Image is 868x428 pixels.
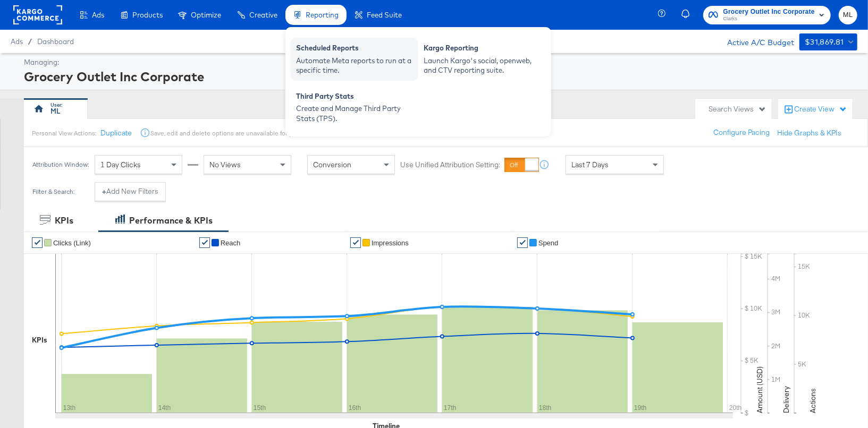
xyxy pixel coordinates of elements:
[102,186,106,196] strong: +
[55,215,73,227] div: KPIs
[839,6,857,24] button: ML
[538,239,559,247] span: Spend
[191,11,221,19] span: Optimize
[53,239,91,247] span: Clicks (Link)
[571,160,609,169] span: Last 7 Days
[306,11,339,19] span: Reporting
[350,237,361,248] a: ✔
[32,237,43,248] a: ✔
[23,37,37,46] span: /
[221,239,241,247] span: Reach
[92,11,104,19] span: Ads
[100,160,141,169] span: 1 Day Clicks
[313,160,351,169] span: Conversion
[723,6,815,18] span: Grocery Outlet Inc Corporate
[781,386,791,413] text: Delivery
[11,37,23,46] span: Ads
[37,37,74,46] a: Dashboard
[777,128,841,138] button: Hide Graphs & KPIs
[32,161,89,168] div: Attribution Window:
[32,129,96,138] div: Personal View Actions:
[716,33,794,49] div: Active A/C Budget
[51,106,61,116] div: ML
[129,215,213,227] div: Performance & KPIs
[209,160,241,169] span: No Views
[755,366,764,413] text: Amount (USD)
[132,11,163,19] span: Products
[517,237,528,248] a: ✔
[723,15,815,23] span: Clarks
[199,237,210,248] a: ✔
[703,6,831,24] button: Grocery Outlet Inc CorporateClarks
[24,57,855,67] div: Managing:
[367,11,402,19] span: Feed Suite
[24,67,855,85] div: Grocery Outlet Inc Corporate
[32,188,75,195] div: Filter & Search:
[843,9,853,21] span: ML
[32,335,47,345] div: KPIs
[249,11,277,19] span: Creative
[799,33,857,50] button: $31,869.81
[794,104,847,115] div: Create View
[150,129,330,138] div: Save, edit and delete options are unavailable for personal view.
[805,36,844,49] div: $31,869.81
[709,104,766,114] div: Search Views
[95,182,166,201] button: +Add New Filters
[372,239,409,247] span: Impressions
[100,128,132,138] button: Duplicate
[808,388,818,413] text: Actions
[400,160,500,170] label: Use Unified Attribution Setting:
[706,123,777,142] button: Configure Pacing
